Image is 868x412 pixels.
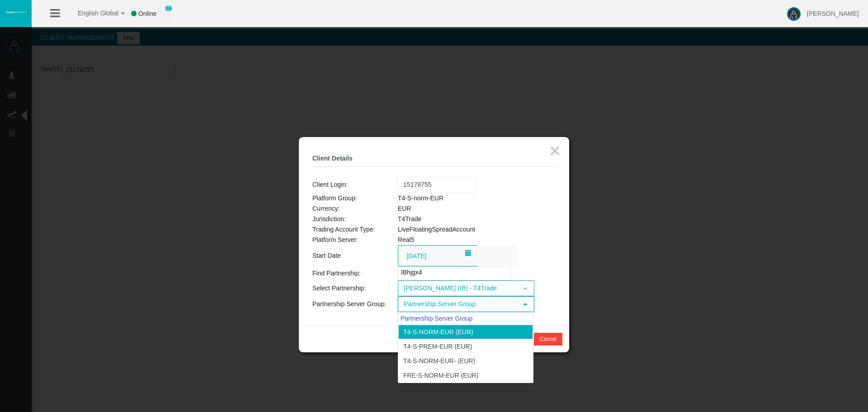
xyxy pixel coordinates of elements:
td: Client Login: [312,176,398,193]
button: × [550,142,560,160]
span: select [522,301,529,308]
span: Partnership Server Group [399,297,517,311]
span: select [522,285,529,292]
td: Trading Account Type: [312,224,398,235]
span: T4-S-norm-EUR [398,194,443,202]
img: user_small.png [163,9,170,19]
span: Partnership Server Group: [312,300,386,308]
button: Cancel [534,333,562,346]
b: Client Details [312,155,353,162]
span: 0 [165,5,172,11]
span: English Global [66,9,118,17]
span: LiveFloatingSpreadAccount [398,226,475,233]
td: Jurisdiction: [312,214,398,224]
span: Select Partnership: [312,284,366,292]
img: logo.svg [5,10,27,14]
div: Partnership Server Group [398,313,533,325]
span: [PERSON_NAME] (IB) - T4Trade [399,281,517,295]
td: Start Date [312,245,398,266]
span: Find Partnership: [312,270,361,277]
span: Online [138,10,156,17]
span: [PERSON_NAME] [807,10,859,17]
li: FRE-S-norm-EUR (EUR) [398,368,533,383]
span: EUR [398,205,411,212]
td: Platform Group: [312,193,398,204]
li: T4-S-norm-EUR (EUR) [398,325,533,339]
img: user-image [787,7,801,21]
span: Real5 [398,236,415,243]
td: Platform Server: [312,235,398,245]
span: T4Trade [398,215,421,223]
li: T4-S-norm-EUR- (EUR) [398,354,533,368]
td: Currency: [312,204,398,214]
li: T4-S-Prem-EUR (EUR) [398,339,533,354]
